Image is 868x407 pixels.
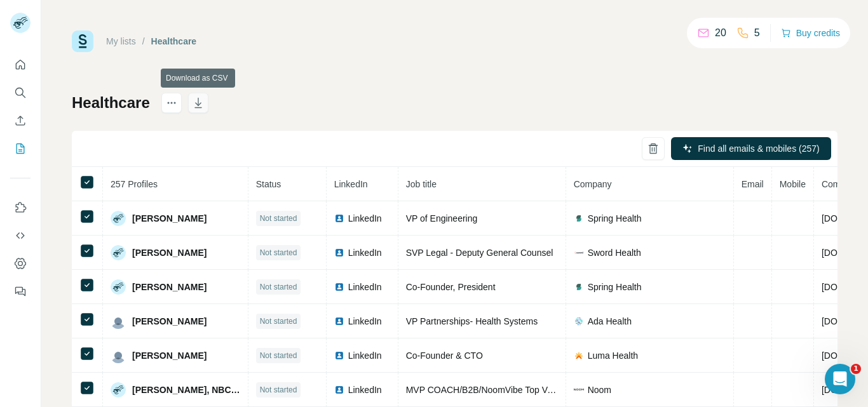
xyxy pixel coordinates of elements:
[348,384,382,396] span: LinkedIn
[10,53,31,76] button: Quick start
[742,179,764,189] span: Email
[106,36,136,46] a: My lists
[698,142,819,155] span: Find all emails & mobiles (257)
[406,179,437,189] span: Job title
[588,281,642,293] span: Spring Health
[161,93,182,113] button: actions
[334,282,344,292] img: LinkedIn logo
[10,109,31,132] button: Enrich CSV
[10,196,31,219] button: Use Surfe on LinkedIn
[334,248,344,258] img: LinkedIn logo
[132,281,207,293] span: [PERSON_NAME]
[781,24,840,42] button: Buy credits
[825,364,855,394] iframe: Intercom live chat
[72,93,150,113] h1: Healthcare
[256,179,281,189] span: Status
[851,364,861,374] span: 1
[574,316,584,326] img: company-logo
[406,385,564,395] span: MVP COACH/B2B/NoomVibe Top Voice
[574,389,584,391] img: company-logo
[260,384,297,396] span: Not started
[10,224,31,247] button: Use Surfe API
[348,315,382,328] span: LinkedIn
[10,81,31,104] button: Search
[588,384,611,396] span: Noom
[111,382,126,397] img: Avatar
[111,314,126,329] img: Avatar
[260,247,297,258] span: Not started
[334,350,344,361] img: LinkedIn logo
[10,252,31,275] button: Dashboard
[151,35,197,48] div: Healthcare
[348,246,382,259] span: LinkedIn
[334,179,368,189] span: LinkedIn
[754,25,760,41] p: 5
[111,211,126,226] img: Avatar
[260,281,297,293] span: Not started
[111,179,158,189] span: 257 Profiles
[588,315,632,328] span: Ada Health
[715,25,726,41] p: 20
[588,246,641,259] span: Sword Health
[132,349,207,362] span: [PERSON_NAME]
[111,245,126,260] img: Avatar
[588,349,638,362] span: Luma Health
[132,246,207,259] span: [PERSON_NAME]
[406,213,478,224] span: VP of Engineering
[132,384,240,396] span: [PERSON_NAME], NBC-HWC
[10,137,31,160] button: My lists
[132,212,207,225] span: [PERSON_NAME]
[260,213,297,224] span: Not started
[406,282,496,292] span: Co-Founder, President
[334,316,344,326] img: LinkedIn logo
[334,213,344,224] img: LinkedIn logo
[574,179,612,189] span: Company
[406,248,553,258] span: SVP Legal - Deputy General Counsel
[574,350,584,361] img: company-logo
[111,348,126,363] img: Avatar
[574,248,584,258] img: company-logo
[348,281,382,293] span: LinkedIn
[348,212,382,225] span: LinkedIn
[334,385,344,395] img: LinkedIn logo
[574,282,584,292] img: company-logo
[132,315,207,328] span: [PERSON_NAME]
[348,349,382,362] span: LinkedIn
[588,212,642,225] span: Spring Health
[671,137,831,160] button: Find all emails & mobiles (257)
[10,280,31,303] button: Feedback
[780,179,806,189] span: Mobile
[574,213,584,224] img: company-logo
[72,30,93,52] img: Surfe Logo
[260,350,297,361] span: Not started
[142,35,145,48] li: /
[406,316,538,326] span: VP Partnerships- Health Systems
[260,316,297,327] span: Not started
[406,350,483,361] span: Co-Founder & CTO
[111,279,126,295] img: Avatar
